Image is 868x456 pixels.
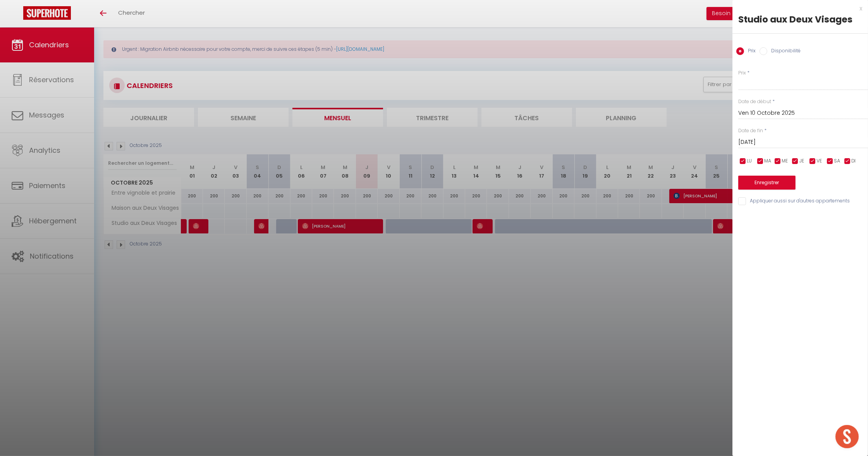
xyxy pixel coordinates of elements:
span: LU [747,157,752,165]
label: Prix [738,69,746,77]
div: Studio aux Deux Visages [738,13,862,26]
span: SA [834,157,840,165]
label: Date de fin [738,127,763,135]
span: ME [782,157,788,165]
span: MA [764,157,771,165]
label: Date de début [738,98,771,105]
span: VE [816,157,822,165]
button: Enregistrer [738,176,796,190]
label: Disponibilité [767,47,801,56]
label: Prix [744,47,756,56]
span: DI [851,157,856,165]
span: JE [799,157,804,165]
div: x [732,4,862,13]
div: Ouvrir le chat [835,425,859,448]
